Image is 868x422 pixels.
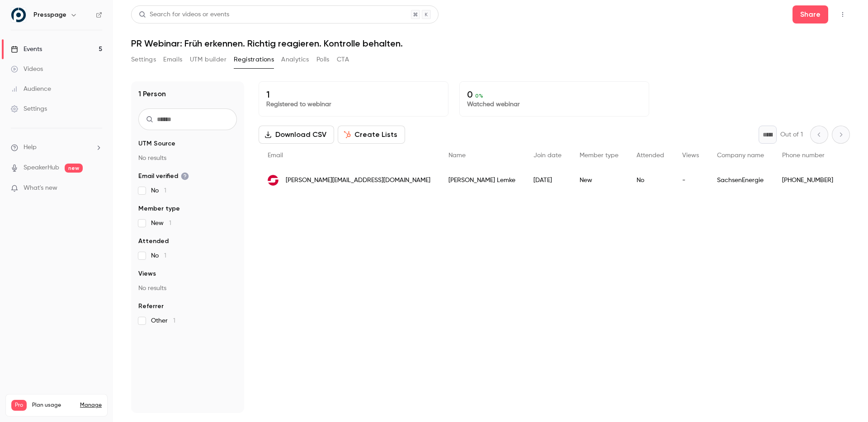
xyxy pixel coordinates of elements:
[138,154,237,163] p: No results
[24,143,37,152] span: Help
[169,220,171,226] span: 1
[337,52,349,67] button: CTA
[32,402,75,409] span: Plan usage
[673,168,708,193] div: -
[266,100,441,109] p: Registered to webinar
[259,126,334,144] button: Download CSV
[138,204,180,213] span: Member type
[782,152,825,159] span: Phone number
[268,152,283,159] span: Email
[773,168,842,193] div: [PHONE_NUMBER]
[151,251,166,260] span: No
[266,89,441,100] p: 1
[524,168,571,193] div: [DATE]
[11,8,26,22] img: Presspage
[11,104,47,113] div: Settings
[268,175,278,186] img: sachsenenergie.de
[682,152,699,159] span: Views
[234,52,274,67] button: Registrations
[151,316,175,325] span: Other
[151,186,166,195] span: No
[708,168,773,193] div: SachsenEnergie
[11,45,42,54] div: Events
[164,253,166,259] span: 1
[131,38,850,49] h1: PR Webinar: Früh erkennen. Richtig reagieren. Kontrolle behalten.
[138,237,169,246] span: Attended
[33,10,66,19] h6: Presspage
[131,52,156,67] button: Settings
[448,152,466,159] span: Name
[571,168,627,193] div: New
[627,168,673,193] div: No
[475,93,483,99] span: 0 %
[467,89,642,100] p: 0
[793,5,828,23] button: Share
[138,89,166,99] h1: 1 Person
[24,163,59,173] a: SpeakerHub
[316,52,330,67] button: Polls
[173,318,175,324] span: 1
[286,176,430,185] span: [PERSON_NAME][EMAIL_ADDRESS][DOMAIN_NAME]
[637,152,664,159] span: Attended
[780,130,803,139] p: Out of 1
[138,139,175,148] span: UTM Source
[80,402,102,409] a: Manage
[717,152,764,159] span: Company name
[24,183,57,193] span: What's new
[281,52,309,67] button: Analytics
[11,84,51,94] div: Audience
[91,184,102,192] iframe: Noticeable Trigger
[138,139,237,325] section: facet-groups
[11,143,102,152] li: help-dropdown-opener
[138,284,237,293] p: No results
[138,269,156,278] span: Views
[138,172,189,181] span: Email verified
[151,219,171,228] span: New
[11,400,27,411] span: Pro
[190,52,226,67] button: UTM builder
[138,302,164,311] span: Referrer
[65,164,83,173] span: new
[467,100,642,109] p: Watched webinar
[533,152,561,159] span: Join date
[139,10,229,19] div: Search for videos or events
[164,188,166,194] span: 1
[439,168,524,193] div: [PERSON_NAME] Lemke
[580,152,618,159] span: Member type
[338,126,405,144] button: Create Lists
[163,52,182,67] button: Emails
[11,65,43,74] div: Videos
